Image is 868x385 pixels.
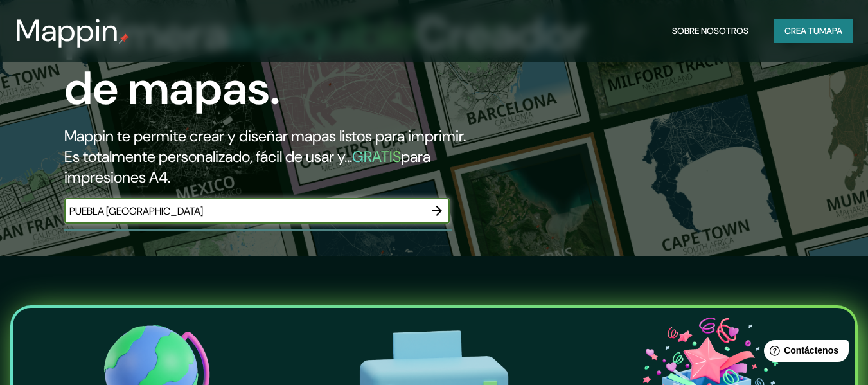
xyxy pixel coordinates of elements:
button: Crea tumapa [774,19,853,43]
font: Es totalmente personalizado, fácil de usar y... [64,147,352,166]
button: Sobre nosotros [667,19,754,43]
font: mapa [819,25,842,37]
font: GRATIS [352,147,401,166]
img: pin de mapeo [119,33,129,44]
iframe: Lanzador de widgets de ayuda [754,335,854,371]
font: Crea tu [784,25,819,37]
font: Sobre nosotros [672,25,748,37]
input: Elige tu lugar favorito [64,204,424,219]
font: Mappin [15,10,119,51]
font: para impresiones A4. [64,147,430,187]
font: Mappin te permite crear y diseñar mapas listos para imprimir. [64,126,466,146]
